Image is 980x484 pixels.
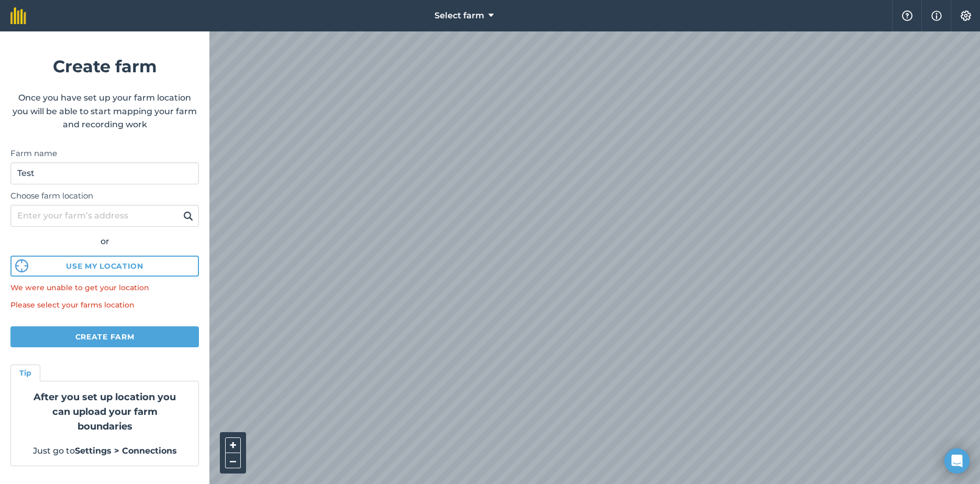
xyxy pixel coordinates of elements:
[10,326,199,347] button: Create farm
[10,256,199,277] button: Use my location
[10,205,199,227] input: Enter your farm’s address
[10,235,199,248] div: or
[34,391,176,432] strong: After you set up location you can upload your farm boundaries
[225,453,241,468] button: –
[75,446,177,456] strong: Settings > Connections
[901,10,914,21] img: A question mark icon
[435,9,484,22] span: Select farm
[10,299,199,311] div: Please select your farms location
[960,10,972,21] img: A cog icon
[10,53,199,80] h1: Create farm
[10,91,199,131] p: Once you have set up your farm location you will be able to start mapping your farm and recording...
[931,9,942,22] img: svg+xml;base64,PHN2ZyB4bWxucz0iaHR0cDovL3d3dy53My5vcmcvMjAwMC9zdmciIHdpZHRoPSIxNyIgaGVpZ2h0PSIxNy...
[944,448,970,474] div: Open Intercom Messenger
[10,7,26,24] img: fieldmargin Logo
[10,282,199,293] p: We were unable to get your location
[10,190,199,202] label: Choose farm location
[19,367,31,379] h4: Tip
[10,162,199,184] input: Farm name
[15,259,28,272] img: svg%3e
[225,437,241,453] button: +
[10,147,199,160] label: Farm name
[183,210,193,222] img: svg+xml;base64,PHN2ZyB4bWxucz0iaHR0cDovL3d3dy53My5vcmcvMjAwMC9zdmciIHdpZHRoPSIxOSIgaGVpZ2h0PSIyNC...
[24,444,186,458] p: Just go to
